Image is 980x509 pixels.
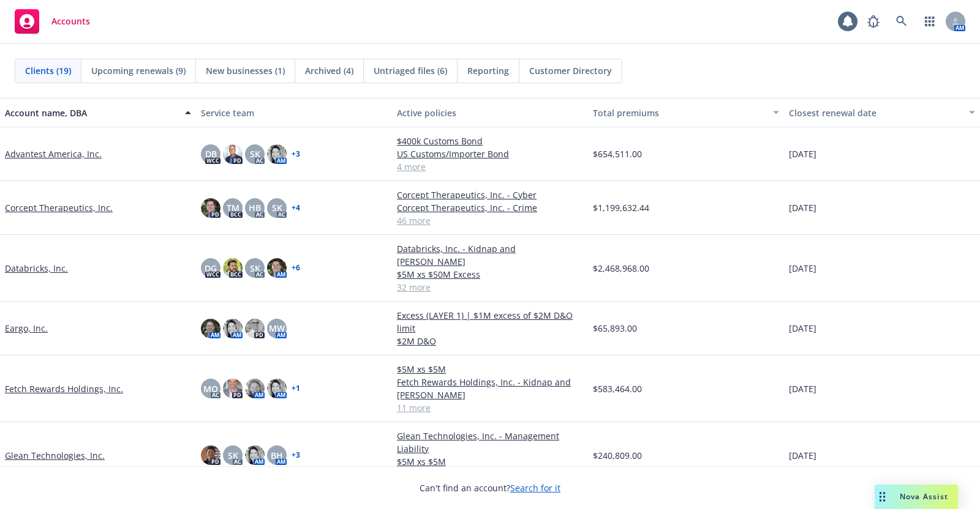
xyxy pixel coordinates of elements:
a: Eargo, Inc. [5,322,48,335]
span: [DATE] [789,322,816,335]
a: + 4 [292,204,300,212]
img: photo [245,445,265,465]
button: Service team [196,98,392,127]
a: Switch app [918,9,942,34]
a: + 1 [292,385,300,392]
a: Glean Technologies, Inc. - Management Liability [397,429,583,455]
a: Fetch Rewards Holdings, Inc. - Kidnap and [PERSON_NAME] [397,376,583,401]
a: Excess (LAYER 1) | $1M excess of $2M D&O limit [397,309,583,335]
span: [DATE] [789,382,816,395]
a: Search [889,9,914,34]
span: DB [205,147,217,160]
span: $654,511.00 [593,147,642,160]
img: photo [267,144,287,164]
a: 32 more [397,281,583,294]
div: Active policies [397,106,583,119]
div: Service team [201,106,387,119]
a: + 3 [292,451,300,459]
a: + 6 [292,264,300,272]
span: Reporting [467,64,509,77]
span: [DATE] [789,262,816,275]
a: Accounts [10,4,95,39]
span: $240,809.00 [593,449,642,462]
span: Nova Assist [900,491,948,502]
a: Databricks, Inc. - Kidnap and [PERSON_NAME] [397,242,583,268]
span: [DATE] [789,449,816,462]
img: photo [223,379,243,398]
a: 4 more [397,160,583,173]
div: Closest renewal date [789,106,962,119]
span: SK [250,147,260,160]
img: photo [267,258,287,278]
a: $5M xs $5M [397,455,583,468]
a: Corcept Therapeutics, Inc. - Crime [397,201,583,214]
a: Databricks, Inc. [5,262,68,275]
span: New businesses (1) [206,64,285,77]
button: Nova Assist [875,485,958,509]
span: $65,893.00 [593,322,637,335]
a: Glean Technologies, Inc. [5,449,105,462]
span: Clients (19) [25,64,71,77]
span: MW [269,322,285,335]
span: $583,464.00 [593,382,642,395]
span: $1,199,632.44 [593,201,649,214]
a: $5M xs $5M [397,363,583,376]
span: Can't find an account? [420,481,560,494]
div: Account name, DBA [5,106,178,119]
span: [DATE] [789,201,816,214]
span: $2,468,968.00 [593,262,649,275]
span: BH [271,449,283,462]
span: SK [228,449,238,462]
div: Drag to move [875,485,890,509]
img: photo [245,379,265,398]
button: Active policies [392,98,588,127]
span: [DATE] [789,147,816,160]
img: photo [223,258,243,278]
a: 11 more [397,401,583,414]
a: Corcept Therapeutics, Inc. [5,201,113,214]
a: US Customs/Importer Bond [397,147,583,160]
div: Total premiums [593,106,766,119]
a: + 3 [292,150,300,158]
span: SK [272,201,282,214]
a: $400k Customs Bond [397,135,583,147]
img: photo [223,319,243,338]
span: MQ [203,382,218,395]
a: Advantest America, Inc. [5,147,102,160]
a: Corcept Therapeutics, Inc. - Cyber [397,188,583,201]
img: photo [201,319,221,338]
img: photo [223,144,243,164]
button: Closest renewal date [784,98,980,127]
a: Search for it [510,482,560,494]
a: 46 more [397,214,583,227]
a: Fetch Rewards Holdings, Inc. [5,382,123,395]
a: $5M xs $50M Excess [397,268,583,281]
button: Total premiums [588,98,784,127]
span: Customer Directory [529,64,612,77]
span: Untriaged files (6) [374,64,447,77]
span: Archived (4) [305,64,353,77]
span: DG [205,262,217,275]
span: Upcoming renewals (9) [91,64,186,77]
img: photo [201,198,221,218]
a: Report a Bug [861,9,886,34]
img: photo [245,319,265,338]
span: Accounts [51,17,90,26]
span: HB [249,201,261,214]
span: TM [227,201,239,214]
img: photo [201,445,221,465]
span: SK [250,262,260,275]
img: photo [267,379,287,398]
a: $2M D&O [397,335,583,347]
